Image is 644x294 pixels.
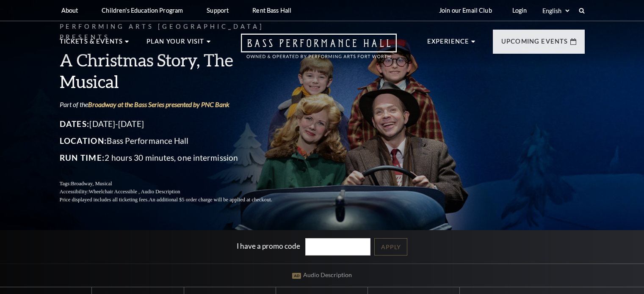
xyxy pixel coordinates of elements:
[60,153,105,162] span: Run Time:
[60,136,107,146] span: Location:
[60,119,90,129] span: Dates:
[541,7,571,15] select: Select:
[60,117,293,131] p: [DATE]-[DATE]
[146,36,205,52] p: Plan Your Visit
[61,7,78,14] p: About
[60,49,293,92] h3: A Christmas Story, The Musical
[60,36,123,52] p: Tickets & Events
[252,7,291,14] p: Rent Bass Hall
[60,100,293,109] p: Part of the
[71,181,112,187] span: Broadway, Musical
[149,197,272,203] span: An additional $5 order charge will be applied at checkout.
[60,188,293,196] p: Accessibility:
[237,242,300,250] label: I have a promo code
[60,180,293,188] p: Tags:
[427,36,470,52] p: Experience
[60,134,293,148] p: Bass Performance Hall
[88,189,180,195] span: Wheelchair Accessible , Audio Description
[207,7,229,14] p: Support
[88,100,229,108] a: Broadway at the Bass Series presented by PNC Bank
[501,36,568,52] p: Upcoming Events
[60,196,293,204] p: Price displayed includes all ticketing fees.
[60,151,293,165] p: 2 hours 30 minutes, one intermission
[102,7,183,14] p: Children's Education Program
